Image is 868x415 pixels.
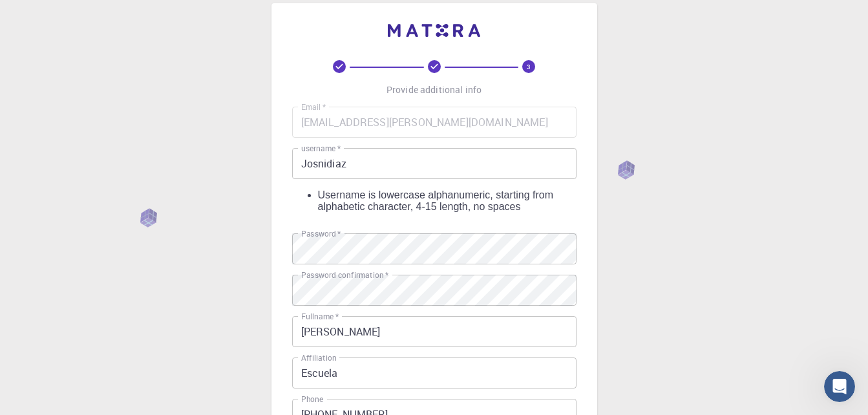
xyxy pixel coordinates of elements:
label: Affiliation [301,352,336,363]
p: Provide additional info [386,83,482,96]
div: Username is lowercase alphanumeric, starting from alphabetic character, 4-15 length, no spaces [318,189,577,213]
label: Password confirmation [301,270,388,281]
label: username [301,143,341,154]
iframe: Intercom live chat [824,371,855,402]
label: Email [301,101,326,112]
text: 3 [527,62,531,71]
label: Fullname [301,311,339,322]
label: Phone [301,394,323,405]
label: Password [301,228,341,239]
